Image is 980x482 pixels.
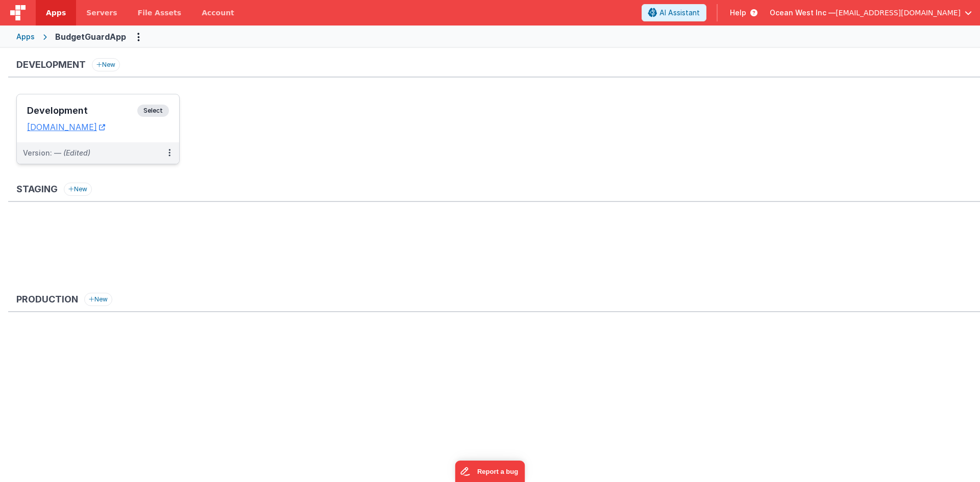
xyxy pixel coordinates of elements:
div: BudgetGuardApp [55,31,126,43]
span: Select [137,105,169,117]
button: Options [130,29,146,45]
button: AI Assistant [642,4,706,21]
h3: Development [27,106,137,116]
span: Apps [46,8,66,18]
span: (Edited) [63,148,90,157]
span: AI Assistant [659,8,700,18]
span: Ocean West Inc — [770,8,836,18]
h3: Production [16,294,78,305]
div: Apps [16,32,35,42]
button: New [64,183,92,196]
iframe: Marker.io feedback button [455,461,525,482]
span: [EMAIL_ADDRESS][DOMAIN_NAME] [836,8,961,18]
button: New [84,293,112,306]
a: [DOMAIN_NAME] [27,122,105,132]
button: Ocean West Inc — [EMAIL_ADDRESS][DOMAIN_NAME] [770,8,972,18]
h3: Development [16,60,86,70]
span: File Assets [138,8,182,18]
button: New [92,58,120,71]
span: Help [730,8,746,18]
h3: Staging [16,184,58,194]
div: Version: — [23,148,90,158]
span: Servers [86,8,117,18]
